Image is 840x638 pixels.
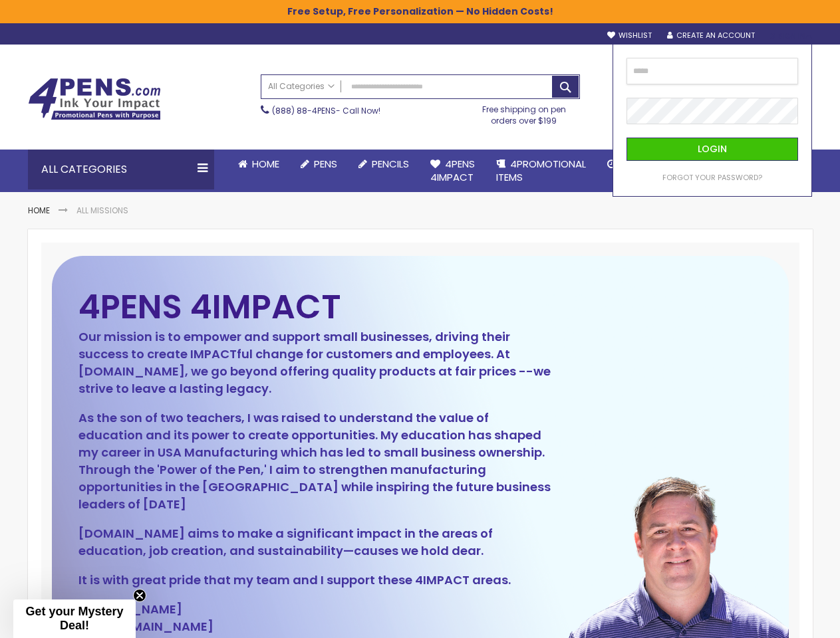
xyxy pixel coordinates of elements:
span: - Call Now! [272,105,380,116]
img: 4Pens Custom Pens and Promotional Products [28,78,161,120]
a: Rush [597,150,656,179]
span: All Categories [268,81,335,92]
strong: All Missions [76,205,128,216]
button: Login [627,138,798,161]
a: 4PROMOTIONALITEMS [486,150,597,193]
p: As the son of two teachers, I was raised to understand the value of education and its power to cr... [78,409,552,513]
div: Free shipping on pen orders over $199 [468,99,580,126]
span: Pens [314,157,337,171]
a: Forgot Your Password? [662,173,762,183]
div: Sign In [768,31,812,41]
span: Pencils [372,157,409,171]
iframe: Google Customer Reviews [730,602,840,638]
div: All Categories [28,150,214,189]
a: Create an Account [667,31,755,41]
a: 4Pens4impact [420,150,486,193]
p: [PERSON_NAME] CEO [DOMAIN_NAME] [78,601,552,635]
a: Home [28,205,50,216]
a: Home [227,150,290,179]
p: Our mission is to empower and support small businesses, driving their success to create IMPACTful... [78,328,552,397]
a: Wishlist [607,31,652,41]
a: (888) 88-4PENS [272,105,336,116]
a: All Categories [261,75,341,97]
a: Pencils [348,150,420,179]
span: Get your Mystery Deal! [25,605,123,632]
p: [DOMAIN_NAME] aims to make a significant impact in the areas of education, job creation, and sust... [78,525,552,560]
div: Get your Mystery Deal!Close teaser [13,599,136,638]
span: Login [698,142,727,156]
span: 4Pens 4impact [430,157,475,184]
span: 4PROMOTIONAL ITEMS [496,157,586,184]
h2: 4PENS 4IMPACT [78,296,552,318]
span: Home [252,157,279,171]
button: Close teaser [133,589,146,602]
p: It is with great pride that my team and I support these 4IMPACT areas. [78,572,552,589]
a: Pens [290,150,348,179]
